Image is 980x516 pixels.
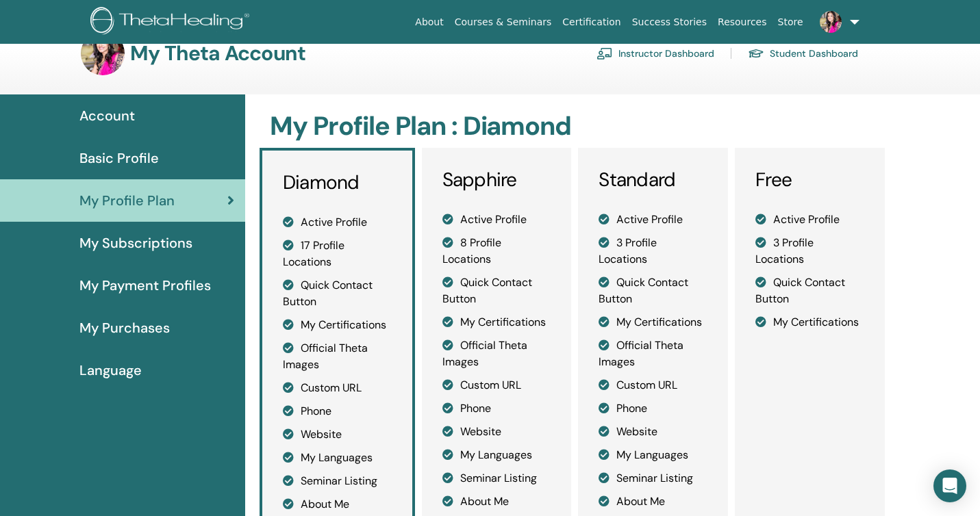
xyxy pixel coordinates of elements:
[283,340,392,373] li: Official Theta Images
[79,148,159,168] span: Basic Profile
[599,470,707,487] li: Seminar Listing
[283,277,392,310] li: Quick Contact Button
[449,10,557,35] a: Courses & Seminars
[283,496,392,513] li: About Me
[442,377,551,394] li: Custom URL
[130,41,305,66] h3: My Theta Account
[599,424,707,440] li: Website
[712,10,772,35] a: Resources
[90,7,254,38] img: logo.png
[81,31,125,75] img: default.jpg
[283,426,392,443] li: Website
[442,168,551,192] h3: Sapphire
[627,10,712,35] a: Success Stories
[755,168,864,192] h3: Free
[283,214,392,231] li: Active Profile
[599,493,707,510] li: About Me
[599,400,707,417] li: Phone
[599,314,707,331] li: My Certifications
[79,105,135,126] span: Account
[442,424,551,440] li: Website
[442,493,551,510] li: About Me
[755,314,864,331] li: My Certifications
[599,337,707,370] li: Official Theta Images
[442,470,551,487] li: Seminar Listing
[557,10,626,35] a: Certification
[79,190,175,211] span: My Profile Plan
[820,11,842,33] img: default.jpg
[79,233,192,253] span: My Subscriptions
[772,10,809,35] a: Store
[442,400,551,417] li: Phone
[599,274,707,307] li: Quick Contact Button
[442,337,551,370] li: Official Theta Images
[442,274,551,307] li: Quick Contact Button
[283,237,392,270] li: 17 Profile Locations
[599,211,707,228] li: Active Profile
[410,10,449,35] a: About
[442,235,551,268] li: 8 Profile Locations
[599,168,707,192] h3: Standard
[755,274,864,307] li: Quick Contact Button
[79,360,142,380] span: Language
[270,111,881,142] h2: My Profile Plan : Diamond
[442,447,551,463] li: My Languages
[283,450,392,466] li: My Languages
[748,48,764,60] img: graduation-cap.svg
[283,473,392,489] li: Seminar Listing
[596,47,613,60] img: chalkboard-teacher.svg
[442,314,551,331] li: My Certifications
[79,275,211,296] span: My Payment Profiles
[755,211,864,228] li: Active Profile
[283,317,392,333] li: My Certifications
[283,171,392,194] h3: Diamond
[283,403,392,420] li: Phone
[283,380,392,396] li: Custom URL
[599,235,707,268] li: 3 Profile Locations
[599,447,707,463] li: My Languages
[755,235,864,268] li: 3 Profile Locations
[442,211,551,228] li: Active Profile
[79,318,170,338] span: My Purchases
[748,42,858,64] a: Student Dashboard
[599,377,707,394] li: Custom URL
[933,469,966,502] div: Open Intercom Messenger
[596,42,714,64] a: Instructor Dashboard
